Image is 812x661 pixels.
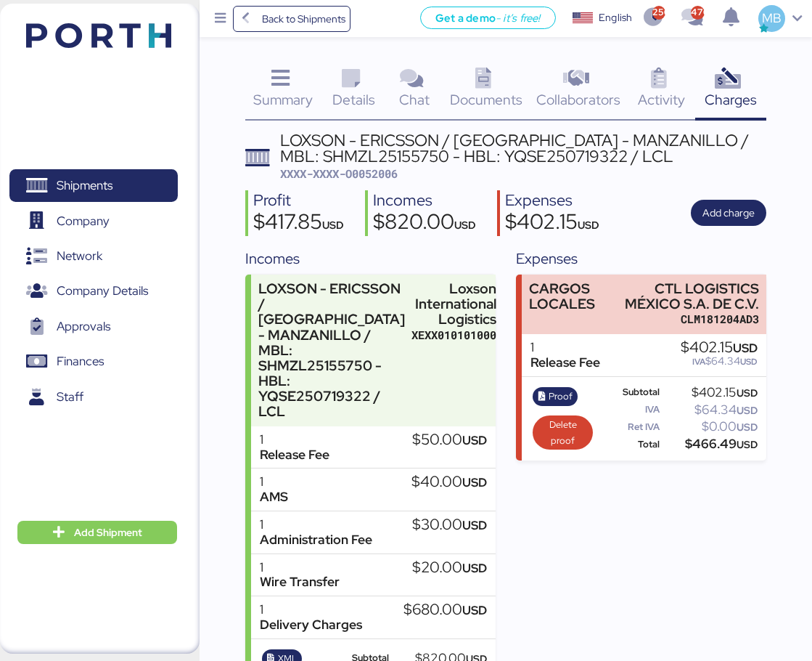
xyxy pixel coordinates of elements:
button: Add charge [691,200,766,226]
span: USD [733,340,758,356]
div: Expenses [516,248,766,269]
div: CLM181204AD3 [621,312,759,327]
div: Subtotal [601,387,660,397]
div: Release Fee [530,355,600,370]
a: Finances [9,345,178,378]
span: XXXX-XXXX-O0052006 [280,166,398,181]
a: Approvals [9,310,178,344]
span: USD [454,218,476,232]
div: 1 [260,432,329,447]
span: USD [737,421,758,434]
button: Add Shipment [17,521,177,544]
span: Summary [253,90,313,109]
div: $402.15 [663,387,758,398]
span: Approvals [57,316,110,337]
span: Proof [549,389,573,405]
span: Company [57,211,110,232]
button: Delete proof [533,415,594,450]
span: Network [57,246,102,267]
div: $0.00 [663,421,758,432]
div: Release Fee [260,447,329,463]
div: Delivery Charges [260,617,362,633]
span: USD [737,386,758,400]
div: $20.00 [412,560,487,576]
div: LOXSON - ERICSSON / [GEOGRAPHIC_DATA] - MANZANILLO / MBL: SHMZL25155750 - HBL: YQSE250719322 / LCL [280,132,766,165]
span: MB [762,9,782,28]
span: USD [462,560,487,576]
span: Company Details [57,280,148,301]
div: 1 [260,517,372,532]
div: $402.15 [505,211,599,236]
a: Staff [9,381,178,414]
div: XEXX010101000 [411,328,496,343]
button: Menu [208,7,233,31]
div: 1 [260,602,362,617]
span: USD [740,356,758,368]
span: IVA [692,356,705,368]
a: Network [9,240,178,273]
button: Proof [533,387,578,406]
span: Shipments [57,175,112,196]
span: Staff [57,386,83,407]
div: LOXSON - ERICSSON / [GEOGRAPHIC_DATA] - MANZANILLO / MBL: SHMZL25155750 - HBL: YQSE250719322 / LCL [258,281,405,419]
div: Wire Transfer [260,575,340,590]
div: Total [601,439,660,450]
span: USD [578,218,599,232]
div: Incomes [373,190,476,211]
div: CTL LOGISTICS MÉXICO S.A. DE C.V. [621,281,759,312]
div: $40.00 [411,474,487,490]
a: Company [9,204,178,238]
span: Details [332,90,375,109]
span: USD [737,404,758,417]
span: Delete proof [537,417,589,449]
div: 1 [260,474,288,490]
span: Add Shipment [74,524,142,541]
span: USD [462,432,487,448]
div: Incomes [245,248,495,269]
span: USD [462,517,487,533]
div: $64.34 [681,356,758,367]
span: USD [462,602,487,618]
div: English [599,10,632,25]
span: Documents [450,90,522,109]
div: Administration Fee [260,532,372,548]
div: CARGOS LOCALES [529,281,614,312]
div: Profit [253,190,344,211]
div: $402.15 [681,340,758,356]
span: Charges [705,90,757,109]
span: Finances [57,351,104,372]
span: Collaborators [536,90,620,109]
div: AMS [260,490,288,505]
span: USD [322,218,344,232]
span: Back to Shipments [262,10,345,28]
div: 1 [260,560,340,575]
span: USD [737,438,758,451]
span: Chat [399,90,430,109]
span: Activity [638,90,685,109]
span: USD [462,474,487,490]
div: 1 [530,340,600,355]
div: $820.00 [373,211,476,236]
div: $417.85 [253,211,344,236]
div: $64.34 [663,405,758,415]
div: Loxson International Logistics [411,281,496,327]
div: $680.00 [403,602,487,618]
a: Shipments [9,169,178,203]
a: Company Details [9,275,178,308]
div: Expenses [505,190,599,211]
div: $50.00 [412,432,487,448]
div: Ret IVA [601,422,660,432]
div: $466.49 [663,439,758,450]
div: $30.00 [412,517,487,533]
span: Add charge [702,204,755,222]
div: IVA [601,405,660,415]
a: Back to Shipments [233,6,351,32]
